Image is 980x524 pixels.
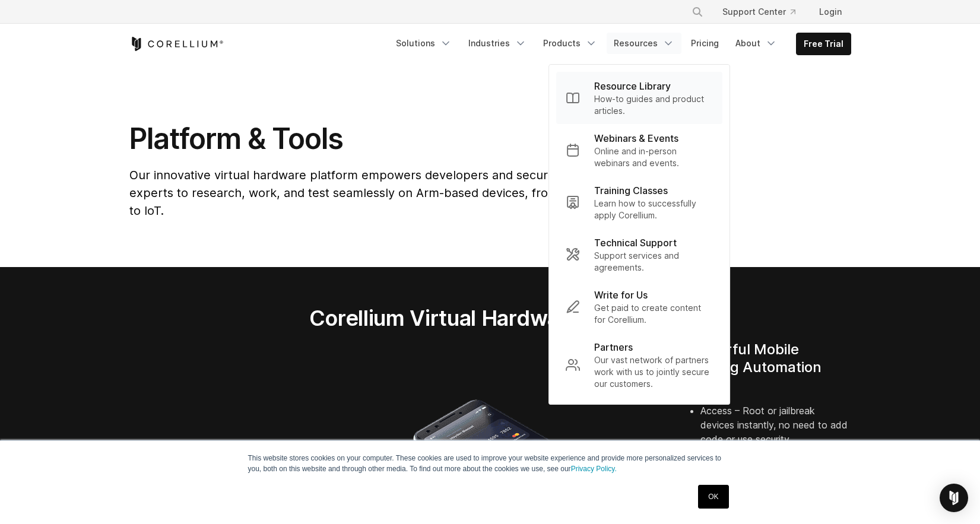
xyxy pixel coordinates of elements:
[556,72,722,124] a: Resource Library How-to guides and product articles.
[728,33,784,54] a: About
[556,228,722,281] a: Technical Support Support services and agreements.
[810,1,851,23] a: Login
[687,1,708,23] button: Search
[607,33,681,54] a: Resources
[389,33,851,55] div: Navigation Menu
[556,124,722,176] a: Webinars & Events Online and in-person webinars and events.
[594,236,677,250] p: Technical Support
[594,302,713,326] p: Get paid to create content for Corellium.
[594,288,648,302] p: Write for Us
[556,176,722,228] a: Training Classes Learn how to successfully apply Corellium.
[461,33,534,54] a: Industries
[129,168,600,218] span: Our innovative virtual hardware platform empowers developers and security experts to research, wo...
[556,333,722,397] a: Partners Our vast network of partners work with us to jointly secure our customers.
[129,121,602,157] h1: Platform & Tools
[594,93,713,117] p: How-to guides and product articles.
[684,33,726,54] a: Pricing
[594,145,713,169] p: Online and in-person webinars and events.
[677,1,851,23] div: Navigation Menu
[700,404,851,475] li: Access – Root or jailbreak devices instantly, no need to add code or use security vulnerabilities.
[556,281,722,333] a: Write for Us Get paid to create content for Corellium.
[594,183,668,198] p: Training Classes
[594,354,713,390] p: Our vast network of partners work with us to jointly secure our customers.
[571,465,617,473] a: Privacy Policy.
[594,250,713,274] p: Support services and agreements.
[713,1,805,23] a: Support Center
[797,33,851,55] a: Free Trial
[248,453,732,474] p: This website stores cookies on your computer. These cookies are used to improve your website expe...
[594,131,678,145] p: Webinars & Events
[594,340,633,354] p: Partners
[594,198,713,221] p: Learn how to successfully apply Corellium.
[536,33,604,54] a: Products
[940,484,968,512] div: Open Intercom Messenger
[698,485,728,509] a: OK
[389,33,459,54] a: Solutions
[253,305,727,331] h2: Corellium Virtual Hardware Platform
[689,341,851,394] h4: Powerful Mobile Testing Automation Tools
[594,79,671,93] p: Resource Library
[129,37,224,51] a: Corellium Home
